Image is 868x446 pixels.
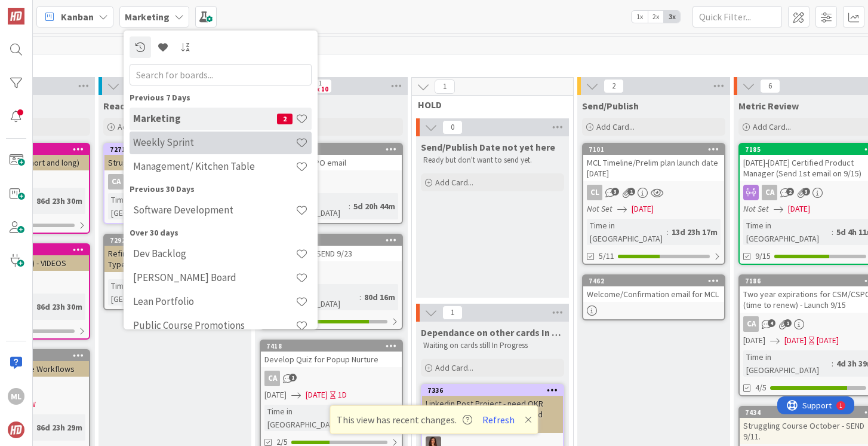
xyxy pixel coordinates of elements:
div: CA [261,371,402,386]
i: Not Set [587,203,612,214]
div: 86d 23h 30m [33,300,85,313]
span: : [349,200,350,213]
span: 3 [611,188,619,195]
div: 7336 [427,386,563,395]
span: 6 [760,79,780,93]
span: 1 [289,374,297,381]
div: 86d 23h 30m [33,194,85,207]
div: 13d 23h 17m [669,225,721,239]
span: Support [25,2,54,16]
div: 7336 [422,385,563,396]
div: CL [583,185,724,200]
span: Add Card... [435,177,473,188]
div: 7418 [266,342,402,350]
div: 7292 [110,236,245,245]
span: Dependance on other cards In progress [421,326,564,338]
div: 7418Develop Quiz for Popup Nurture [261,341,402,367]
input: Quick Filter... [692,6,782,28]
span: Add Card... [118,121,156,132]
span: 3x [664,11,680,23]
div: 7271 [104,144,245,155]
span: : [667,225,669,239]
h4: Public Course Promotions [133,319,296,331]
a: 7292Refine Hubspot Lists - Review Sub TypesTime in [GEOGRAPHIC_DATA]:64d 21h 35m [103,234,247,310]
span: Kanban [61,10,94,24]
div: Time in [GEOGRAPHIC_DATA] [587,219,667,245]
span: : [832,357,833,370]
span: 2 [604,79,624,93]
span: 4/5 [755,381,767,394]
div: 7262Pop Up Email - SEND 9/23 [261,235,402,261]
div: CA [264,371,280,386]
div: 7292Refine Hubspot Lists - Review Sub Types [104,235,245,272]
h4: Lean Portfolio [133,295,296,307]
a: 7101MCL Timeline/Prelim plan launch date [DATE]CLNot Set[DATE]Time in [GEOGRAPHIC_DATA]:13d 23h 1... [582,143,725,265]
span: 1x [632,11,648,23]
div: CA [261,265,402,280]
div: Linkedin Post Project - need OKR checklist on website (gated) and need OKR case study. [422,396,563,433]
div: Previous 7 Days [130,91,312,104]
span: 3 [802,188,810,195]
div: 1D [338,389,347,401]
div: CA [762,185,777,200]
div: 86d 23h 29m [33,421,85,434]
div: CA [743,316,759,332]
span: 1 [627,188,635,195]
span: 1 [784,319,792,327]
span: Ready to Plan [103,100,164,112]
i: Not Set [743,203,769,214]
div: 7468 [266,145,402,154]
span: 2 [277,114,293,124]
div: 7262 [266,236,402,245]
p: Ready but don't want to send yet. [423,155,562,165]
span: [DATE] [632,203,654,215]
div: 7262 [261,235,402,246]
span: [DATE] [743,334,765,347]
input: Search for boards... [130,64,312,85]
div: Develop Quiz for Popup Nurture [261,352,402,367]
div: 7468Correct AI for PO email [261,144,402,170]
span: 5/11 [599,250,614,262]
a: 7462Welcome/Confirmation email for MCL [582,274,725,320]
div: 7271 [110,145,245,154]
div: 1 [62,5,65,14]
span: [DATE] [788,203,810,215]
div: 7462 [589,277,724,285]
span: Metric Review [738,100,799,112]
div: MCL Timeline/Prelim plan launch date [DATE] [583,155,724,181]
div: Correct AI for PO email [261,155,402,170]
div: Max 10 [307,86,328,92]
div: Previous 30 Days [130,183,312,195]
div: 7336Linkedin Post Project - need OKR checklist on website (gated) and need OKR case study. [422,385,563,433]
a: 7262Pop Up Email - SEND 9/23CATime in [GEOGRAPHIC_DATA]:80d 16m8/10 [260,234,403,330]
span: [DATE] [784,334,807,347]
div: CL [261,174,402,190]
h4: Marketing [133,112,277,124]
div: Time in [GEOGRAPHIC_DATA] [108,193,203,219]
img: Visit kanbanzone.com [8,8,24,25]
div: 7101MCL Timeline/Prelim plan launch date [DATE] [583,144,724,181]
span: 1 [435,80,455,94]
div: Pop Up Email - SEND 9/23 [261,246,402,261]
div: [DATE] [817,334,839,347]
span: 2 [786,188,794,195]
span: Add Card... [435,362,473,373]
div: Welcome/Confirmation email for MCL [583,286,724,302]
div: Time in [GEOGRAPHIC_DATA] [264,405,349,431]
h4: [PERSON_NAME] Board [133,271,296,283]
div: 7101 [583,144,724,155]
h4: Dev Backlog [133,248,296,259]
div: Struggling Courses - LinkedIn Posts [104,155,245,170]
a: 7468Correct AI for PO emailCLTime in [GEOGRAPHIC_DATA]:5d 20h 44m [260,143,403,224]
div: 7418 [261,341,402,352]
div: Refine Hubspot Lists - Review Sub Types [104,246,245,272]
div: 7271Struggling Courses - LinkedIn Posts [104,144,245,170]
b: Marketing [125,11,170,23]
span: This view has recent changes. [337,413,472,427]
span: Send/Publish Date not yet here [421,141,555,153]
div: Time in [GEOGRAPHIC_DATA] [743,219,832,245]
div: 5d 20h 44m [350,200,398,213]
div: CA [104,174,245,190]
div: 7462 [583,276,724,286]
span: 4 [768,319,775,327]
